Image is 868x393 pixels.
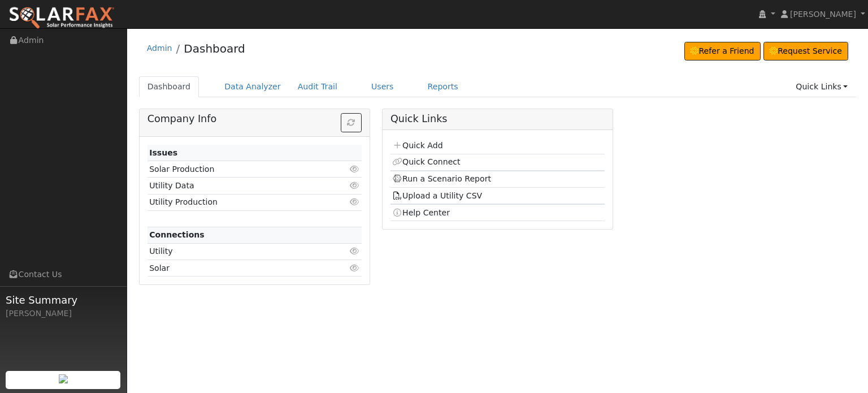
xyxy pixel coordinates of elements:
[149,148,177,157] strong: Issues
[139,76,199,97] a: Dashboard
[419,76,467,97] a: Reports
[149,230,205,239] strong: Connections
[350,182,360,189] i: Click to view
[392,174,491,183] a: Run a Scenario Report
[6,292,121,308] span: Site Summary
[787,76,856,97] a: Quick Links
[147,194,327,210] td: Utility Production
[147,178,327,194] td: Utility Data
[6,308,121,319] div: [PERSON_NAME]
[363,76,402,97] a: Users
[790,10,856,19] span: [PERSON_NAME]
[147,113,362,125] h5: Company Info
[392,208,450,217] a: Help Center
[147,44,172,53] a: Admin
[59,374,68,383] img: retrieve
[350,264,360,272] i: Click to view
[8,6,115,30] img: SolarFax
[216,76,289,97] a: Data Analyzer
[763,42,849,61] a: Request Service
[390,113,605,125] h5: Quick Links
[184,42,245,55] a: Dashboard
[392,141,442,150] a: Quick Add
[684,42,761,61] a: Refer a Friend
[392,191,482,200] a: Upload a Utility CSV
[147,161,327,178] td: Solar Production
[350,198,360,206] i: Click to view
[392,157,460,166] a: Quick Connect
[350,247,360,255] i: Click to view
[350,165,360,173] i: Click to view
[147,260,327,277] td: Solar
[289,76,346,97] a: Audit Trail
[147,243,327,260] td: Utility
